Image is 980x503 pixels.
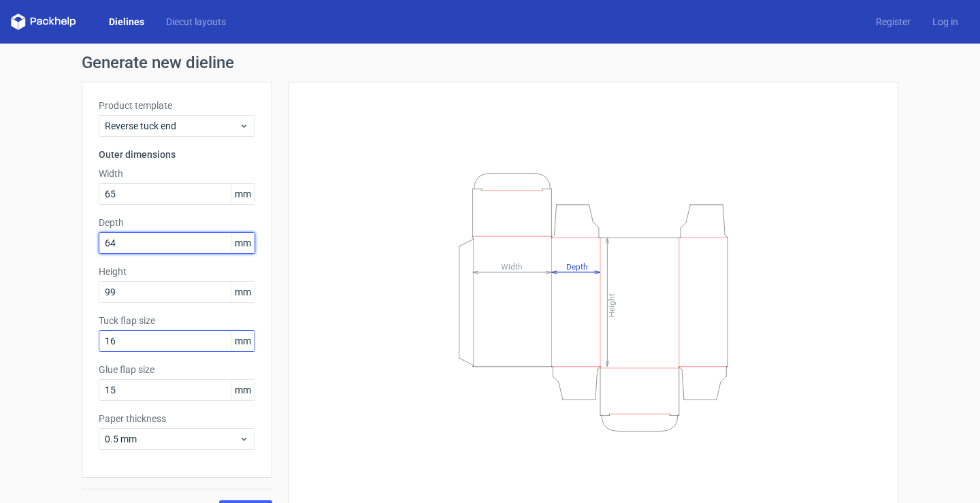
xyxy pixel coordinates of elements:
[82,54,898,71] h1: Generate new dieline
[155,15,237,29] a: Diecut layouts
[231,331,255,351] span: mm
[99,363,255,376] label: Glue flap size
[231,233,255,253] span: mm
[99,148,255,161] h3: Outer dimensions
[99,167,255,180] label: Width
[99,314,255,327] label: Tuck flap size
[105,119,239,133] span: Reverse tuck end
[865,15,921,29] a: Register
[99,265,255,278] label: Height
[501,261,523,271] tspan: Width
[231,380,255,400] span: mm
[921,15,969,29] a: Log in
[566,261,588,271] tspan: Depth
[99,99,255,112] label: Product template
[99,216,255,229] label: Depth
[231,184,255,204] span: mm
[98,15,155,29] a: Dielines
[99,412,255,425] label: Paper thickness
[231,282,255,302] span: mm
[105,432,239,446] span: 0.5 mm
[607,293,617,317] tspan: Height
